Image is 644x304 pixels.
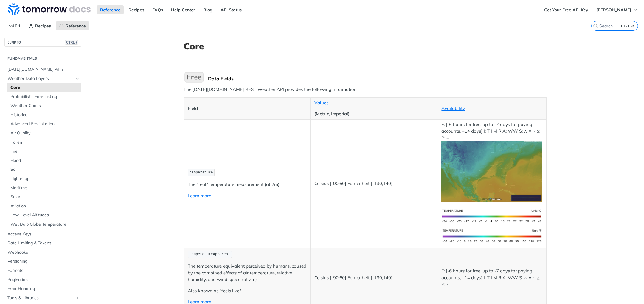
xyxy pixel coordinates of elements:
[56,21,89,30] a: Reference
[7,268,80,274] span: Formats
[10,212,80,218] span: Low-Level Altitudes
[10,139,80,145] span: Pollen
[10,85,80,91] span: Core
[441,106,465,111] a: Availability
[314,180,433,187] p: Celsius [-90,60] Fahrenheit [-130,140]
[65,40,78,45] span: CTRL-/
[10,148,80,154] span: Fire
[7,249,80,255] span: Webhooks
[7,129,81,138] a: Air Quality
[7,111,81,120] a: Historical
[10,185,80,191] span: Maritime
[4,38,81,47] button: JUMP TOCTRL-/
[4,65,81,74] a: [DATE][DOMAIN_NAME] APIs
[593,24,598,28] svg: Search
[188,193,211,198] a: Learn more
[10,194,80,200] span: Solar
[441,213,542,218] span: Expand image
[4,284,81,293] a: Error Handling
[441,121,542,202] p: F: [-6 hours for free, up to -7 days for paying accounts, +14 days] I: T I M R A: WW S: ∧ ∨ ~ ⧖ P: +
[7,138,81,147] a: Pollen
[4,56,81,61] h2: Fundamentals
[7,156,81,165] a: Flood
[8,3,91,15] img: Tomorrow.io Weather API Docs
[7,92,81,101] a: Probabilistic Forecasting
[441,268,542,288] p: F: [-6 hours for free, up to -7 days for paying accounts, +14 days] I: T I M R A: WW S: ∧ ∨ ~ ⧖ P: -
[200,5,216,14] a: Blog
[4,248,81,257] a: Webhooks
[4,275,81,284] a: Pagination
[620,23,636,29] kbd: CTRL-K
[7,240,80,246] span: Rate Limiting & Tokens
[7,295,74,301] span: Tools & Libraries
[7,101,81,110] a: Weather Codes
[4,230,81,239] a: Access Keys
[7,193,81,201] a: Solar
[75,296,80,300] button: Show subpages for Tools & Libraries
[10,158,80,164] span: Flood
[149,5,166,14] a: FAQs
[7,231,80,237] span: Access Keys
[314,274,433,281] p: Celsius [-90,60] Fahrenheit [-130,140]
[188,288,307,294] p: Also known as "feels like".
[4,239,81,248] a: Rate Limiting & Tokens
[75,76,80,81] button: Hide subpages for Weather Data Layers
[10,176,80,182] span: Lightning
[441,168,542,174] span: Expand image
[208,76,547,82] div: Data Fields
[10,130,80,136] span: Air Quality
[189,170,213,175] span: temperature
[35,23,51,29] span: Recipes
[188,263,307,283] p: The temperature equivalent perceived by humans, caused by the combined effects of air temperature...
[66,23,86,29] span: Reference
[4,74,81,83] a: Weather Data LayersHide subpages for Weather Data Layers
[184,41,547,52] h1: Core
[7,174,81,183] a: Lightning
[97,5,124,14] a: Reference
[441,233,542,238] span: Expand image
[168,5,198,14] a: Help Center
[217,5,245,14] a: API Status
[10,221,80,227] span: Wet Bulb Globe Temperature
[7,220,81,229] a: Wet Bulb Globe Temperature
[10,203,80,209] span: Aviation
[125,5,148,14] a: Recipes
[7,277,80,283] span: Pagination
[7,211,81,220] a: Low-Level Altitudes
[188,105,307,112] p: Field
[7,120,81,128] a: Advanced Precipitation
[10,167,80,173] span: Soil
[7,165,81,174] a: Soil
[593,5,641,14] button: [PERSON_NAME]
[4,266,81,275] a: Formats
[4,257,81,266] a: Versioning
[10,112,80,118] span: Historical
[188,181,307,188] p: The "real" temperature measurement (at 2m)
[189,252,230,256] span: temperatureApparent
[7,83,81,92] a: Core
[4,294,81,303] a: Tools & LibrariesShow subpages for Tools & Libraries
[10,103,80,109] span: Weather Codes
[10,94,80,100] span: Probabilistic Forecasting
[7,184,81,193] a: Maritime
[541,5,592,14] a: Get Your Free API Key
[7,76,74,82] span: Weather Data Layers
[596,7,631,13] span: [PERSON_NAME]
[10,121,80,127] span: Advanced Precipitation
[184,86,547,93] p: The [DATE][DOMAIN_NAME] REST Weather API provides the following information
[25,21,54,30] a: Recipes
[7,258,80,264] span: Versioning
[314,111,433,117] p: (Metric, Imperial)
[7,202,81,211] a: Aviation
[6,21,24,30] span: v4.0.1
[7,147,81,156] a: Fire
[7,66,80,72] span: [DATE][DOMAIN_NAME] APIs
[314,100,328,106] a: Values
[7,286,80,292] span: Error Handling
